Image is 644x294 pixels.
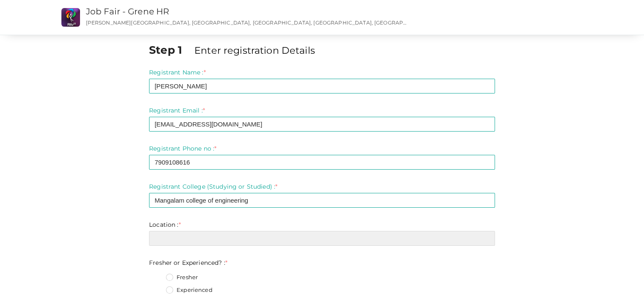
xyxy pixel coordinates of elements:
a: Job Fair - Grene HR [86,6,169,16]
label: Enter registration Details [194,44,315,57]
input: Enter registrant email here. [149,117,495,132]
input: Enter registrant phone no here. [149,155,495,170]
input: Enter registrant name here. [149,79,495,93]
label: Registrant Phone no : [149,144,216,153]
label: Registrant Email : [149,106,205,115]
label: Registrant Name : [149,68,206,77]
img: CS2O7UHK_small.png [61,8,80,27]
label: Step 1 [149,42,193,58]
label: Fresher or Experienced? : [149,258,227,267]
input: Enter Registrant College (Studying or Studied) [149,193,495,208]
label: Registrant College (Studying or Studied) : [149,182,277,191]
p: [PERSON_NAME][GEOGRAPHIC_DATA], [GEOGRAPHIC_DATA], [GEOGRAPHIC_DATA], [GEOGRAPHIC_DATA], [GEOGRAP... [86,19,408,26]
label: Location : [149,220,181,229]
label: Fresher [166,273,198,282]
